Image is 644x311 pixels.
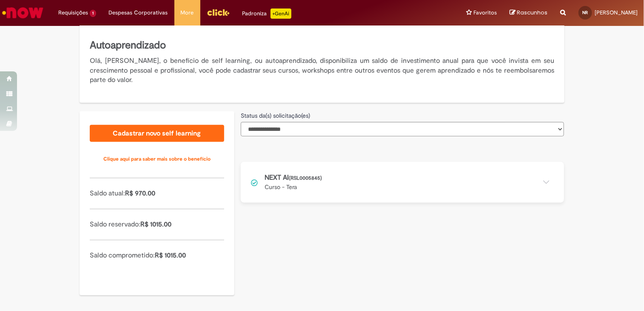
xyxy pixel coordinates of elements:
[181,8,194,17] span: More
[1,4,45,21] img: ServiceNow
[242,8,291,19] div: Padroniza
[241,111,310,120] label: Status da(s) solicitação(es)
[517,8,547,17] span: Rascunhos
[58,8,88,17] span: Requisições
[155,251,186,260] span: R$ 1015.00
[90,125,224,142] a: Cadastrar novo self learning
[90,10,96,17] span: 1
[473,8,497,17] span: Favoritos
[90,38,554,53] h5: Autoaprendizado
[595,9,638,16] span: [PERSON_NAME]
[510,9,547,17] a: Rascunhos
[90,56,554,85] p: Olá, [PERSON_NAME], o benefício de self learning, ou autoaprendizado, disponibiliza um saldo de i...
[90,189,224,198] p: Saldo atual:
[140,220,171,229] span: R$ 1015.00
[207,6,230,19] img: click_logo_yellow_360x200.png
[90,150,224,167] a: Clique aqui para saber mais sobre o benefício
[90,251,224,260] p: Saldo comprometido:
[125,189,155,198] span: R$ 970.00
[90,220,224,229] p: Saldo reservado:
[583,10,588,15] span: NR
[271,8,291,19] p: +GenAi
[109,8,168,17] span: Despesas Corporativas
